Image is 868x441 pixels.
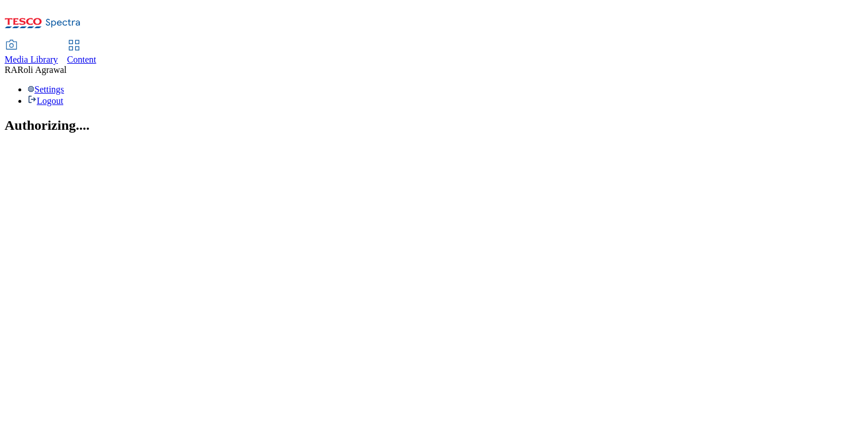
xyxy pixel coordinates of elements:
[5,55,58,64] span: Media Library
[5,118,863,133] h2: Authorizing....
[67,41,96,65] a: Content
[28,96,63,106] a: Logout
[17,65,67,75] span: Roli Agrawal
[5,65,17,75] span: RA
[28,84,64,94] a: Settings
[67,55,96,64] span: Content
[5,41,58,65] a: Media Library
